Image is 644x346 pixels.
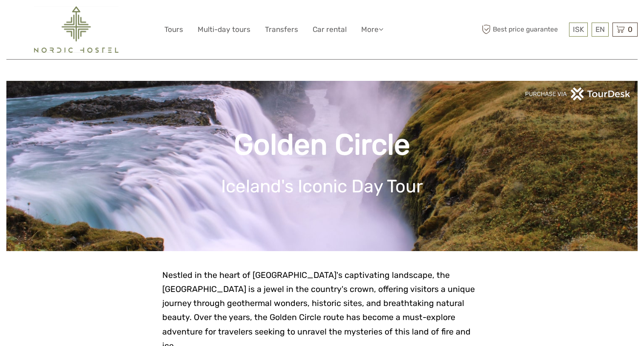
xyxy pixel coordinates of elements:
[525,87,631,100] img: PurchaseViaTourDeskwhite.png
[361,23,383,36] a: More
[164,23,183,36] a: Tours
[627,25,634,34] span: 0
[313,23,347,36] a: Car rental
[19,128,625,162] h1: Golden Circle
[198,23,250,36] a: Multi-day tours
[480,23,567,37] span: Best price guarantee
[573,25,584,34] span: ISK
[19,176,625,197] h1: Iceland's Iconic Day Tour
[592,23,609,37] div: EN
[34,6,118,53] img: 2454-61f15230-a6bf-4303-aa34-adabcbdb58c5_logo_big.png
[265,23,298,36] a: Transfers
